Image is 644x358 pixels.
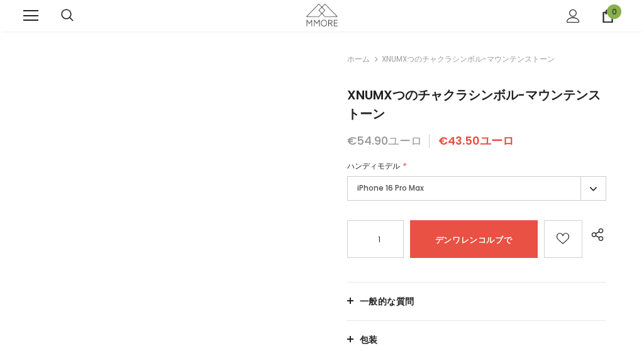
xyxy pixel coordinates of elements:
span: 0 [607,4,621,19]
span: XNUMXつのチャクラシンボル-マウンテンストーン [347,86,601,123]
label: iPhone 16 Pro Max [347,176,606,201]
span: €54.90ユーロ [347,133,422,148]
a: 一般的な質問 [347,282,606,320]
a: ホーム [347,52,370,67]
input: デンワレンコルブで [410,220,538,258]
span: XNUMXつのチャクラシンボル-マウンテンストーン [382,52,555,67]
span: ハンディモデル [347,160,400,171]
img: MMOREのケース [306,4,338,26]
a: 0 [601,9,614,23]
span: €43.50ユーロ [438,133,514,148]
